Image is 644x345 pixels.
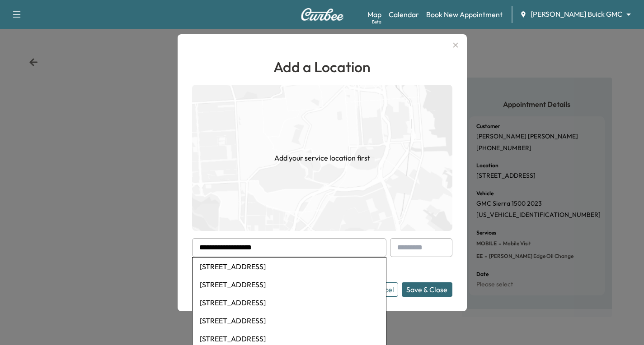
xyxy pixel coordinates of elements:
h1: Add a Location [192,56,452,78]
button: Save & Close [402,282,452,297]
li: [STREET_ADDRESS] [193,312,386,330]
a: MapBeta [367,9,381,20]
a: Calendar [389,9,419,20]
img: empty-map-CL6vilOE.png [192,85,452,231]
li: [STREET_ADDRESS] [193,276,386,294]
img: Curbee Logo [301,8,344,21]
span: [PERSON_NAME] Buick GMC [531,9,622,19]
li: [STREET_ADDRESS] [193,258,386,276]
li: [STREET_ADDRESS] [193,294,386,312]
a: Book New Appointment [426,9,503,20]
h1: Add your service location first [274,152,370,163]
div: Beta [372,18,381,25]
